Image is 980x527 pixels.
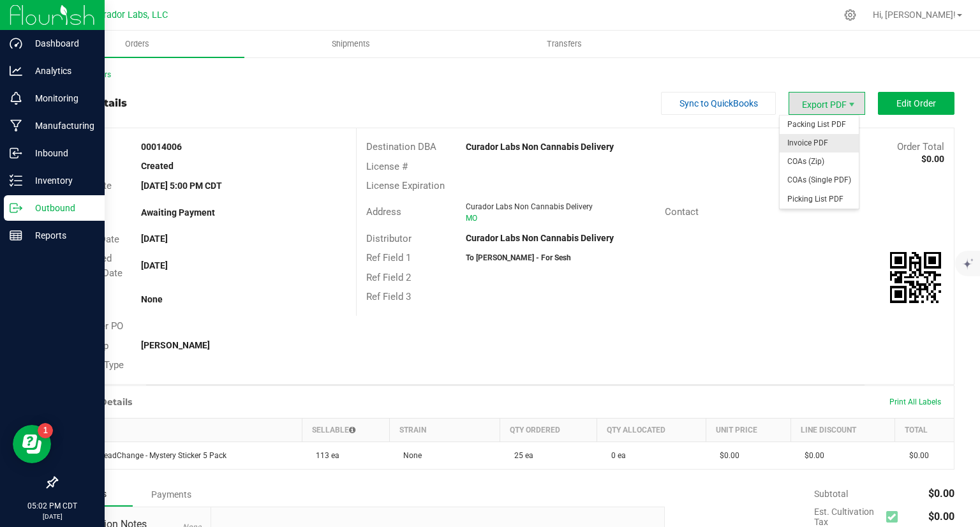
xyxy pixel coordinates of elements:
strong: [PERSON_NAME] [141,340,210,350]
li: Export PDF [789,92,865,115]
inline-svg: Dashboard [10,37,22,50]
p: Monitoring [22,91,99,106]
th: Total [895,418,954,442]
th: Item [57,418,302,442]
strong: [DATE] 5:00 PM CDT [141,181,222,191]
qrcode: 00014006 [890,252,941,303]
span: Transfers [530,38,599,50]
span: $0.00 [798,451,824,460]
p: Outbound [22,200,99,216]
iframe: Resource center [13,425,51,463]
li: Picking List PDF [780,190,859,209]
span: Ref Field 1 [366,252,411,263]
strong: $0.00 [921,154,944,164]
span: Curador Labs Non Cannabis Delivery [466,202,593,211]
img: Scan me! [890,252,941,303]
strong: Curador Labs Non Cannabis Delivery [466,233,614,243]
span: License Expiration [366,180,445,191]
strong: 00014006 [141,142,182,152]
inline-svg: Manufacturing [10,119,22,132]
a: Transfers [458,31,672,57]
span: $0.00 [928,487,954,500]
th: Line Discount [791,418,895,442]
a: Shipments [244,31,458,57]
strong: Curador Labs Non Cannabis Delivery [466,142,614,152]
p: [DATE] [6,512,99,521]
span: $0.00 [903,451,929,460]
p: Analytics [22,63,99,78]
li: COAs (Single PDF) [780,171,859,189]
button: Sync to QuickBooks [661,92,776,115]
span: 113 ea [309,451,339,460]
span: Edit Order [896,98,936,108]
span: $0.00 [928,510,954,523]
span: License # [366,161,408,172]
span: Address [366,206,401,218]
inline-svg: Monitoring [10,92,22,105]
span: Destination DBA [366,141,436,152]
inline-svg: Reports [10,229,22,242]
inline-svg: Outbound [10,202,22,214]
iframe: Resource center unread badge [38,423,53,438]
span: Contact [665,206,699,218]
span: Distributor [366,233,412,244]
th: Unit Price [706,418,791,442]
span: MO [466,214,477,223]
inline-svg: Inbound [10,147,22,160]
span: Order Total [897,141,944,152]
p: Inventory [22,173,99,188]
span: Print All Labels [889,397,941,406]
inline-svg: Analytics [10,64,22,77]
span: 0 ea [605,451,626,460]
span: Est. Cultivation Tax [814,507,881,527]
span: Hi, [PERSON_NAME]! [873,10,956,20]
p: 05:02 PM CDT [6,500,99,512]
p: Dashboard [22,36,99,51]
strong: Created [141,161,174,171]
p: Reports [22,228,99,243]
strong: [DATE] [141,234,168,244]
th: Strain [389,418,500,442]
li: Invoice PDF [780,134,859,152]
strong: Awaiting Payment [141,207,215,218]
span: Ref Field 2 [366,272,411,283]
li: COAs (Zip) [780,152,859,171]
span: None [397,451,422,460]
span: $0.00 [713,451,739,460]
p: Manufacturing [22,118,99,133]
span: Orders [108,38,167,50]
inline-svg: Inventory [10,174,22,187]
span: 25 ea [508,451,533,460]
span: Subtotal [814,489,848,499]
div: Manage settings [842,9,858,21]
th: Sellable [302,418,389,442]
a: Orders [31,31,244,57]
span: Curador Labs, LLC [93,10,168,20]
strong: None [141,294,163,304]
li: Packing List PDF [780,115,859,134]
span: Calculate cultivation tax [886,508,903,525]
span: Sync to QuickBooks [679,98,758,108]
strong: [DATE] [141,260,168,271]
strong: To [PERSON_NAME] - For Sesh [466,253,571,262]
span: Ref Field 3 [366,291,411,302]
th: Qty Allocated [597,418,706,442]
div: Payments [133,483,209,506]
span: Shipments [315,38,387,50]
th: Qty Ordered [500,418,597,442]
p: Inbound [22,145,99,161]
button: Edit Order [878,92,954,115]
span: Merch - HeadChange - Mystery Sticker 5 Pack [65,451,226,460]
